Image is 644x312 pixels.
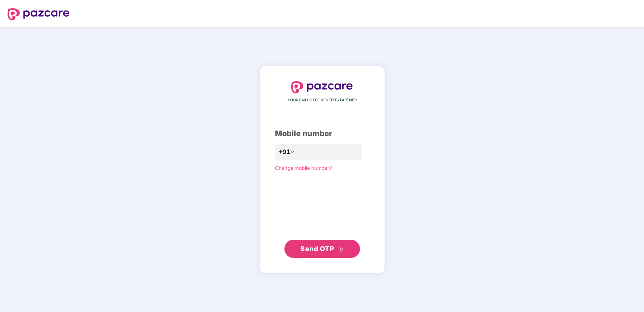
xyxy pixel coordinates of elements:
[287,97,357,103] span: YOUR EMPLOYEE BENEFITS PARTNER
[300,245,334,253] span: Send OTP
[339,247,344,252] span: double-right
[275,128,369,140] div: Mobile number
[291,81,353,93] img: logo
[8,8,69,20] img: logo
[279,147,290,157] span: +91
[284,240,360,258] button: Send OTPdouble-right
[290,150,295,154] span: down
[275,165,332,171] a: Change mobile number?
